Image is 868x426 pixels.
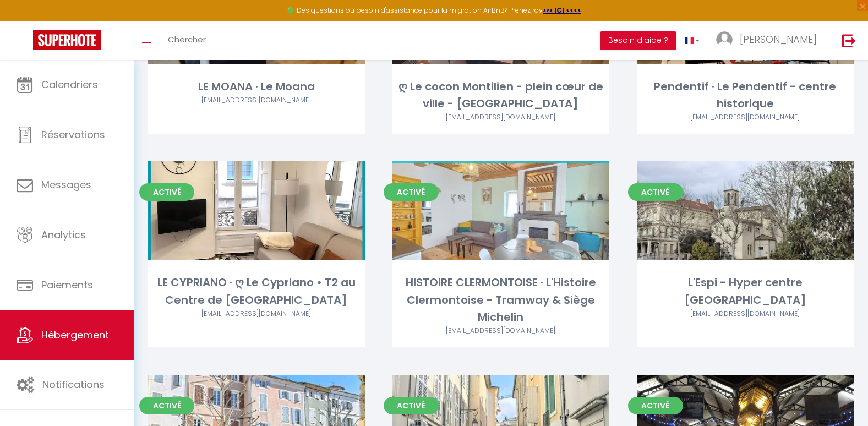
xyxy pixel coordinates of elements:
div: Airbnb [392,112,609,123]
span: Activé [628,397,683,414]
span: Réservations [41,128,105,141]
div: Airbnb [637,309,854,319]
div: Pendentif · Le Pendentif - centre historique [637,78,854,113]
span: Activé [139,183,194,201]
div: LE MOANA · Le Moana [148,78,365,95]
span: Paiements [41,278,93,292]
div: Airbnb [392,326,609,336]
span: [PERSON_NAME] [740,32,817,46]
button: Besoin d'aide ? [600,31,676,50]
div: ღ Le cocon Montilien - plein cœur de ville - [GEOGRAPHIC_DATA] [392,78,609,113]
div: HISTOIRE CLERMONTOISE · L'Histoire Clermontoise - Tramway & Siège Michelin [392,274,609,326]
div: Airbnb [148,309,365,319]
span: Chercher [168,34,206,45]
span: Activé [384,397,439,414]
div: Airbnb [637,112,854,123]
img: Super Booking [33,30,101,50]
div: LE CYPRIANO · ღ Le Cypriano • T2 au Centre de [GEOGRAPHIC_DATA] [148,274,365,309]
span: Analytics [41,228,86,242]
span: Hébergement [41,328,109,342]
span: Notifications [42,378,105,391]
span: Messages [41,178,91,192]
img: ... [716,31,733,48]
img: logout [842,34,856,47]
a: ... [PERSON_NAME] [708,21,831,60]
span: Activé [139,397,194,414]
span: Calendriers [41,78,98,91]
div: Airbnb [148,95,365,106]
div: L'Espi - Hyper centre [GEOGRAPHIC_DATA] [637,274,854,309]
span: Activé [628,183,683,201]
a: Chercher [160,21,214,60]
span: Activé [384,183,439,201]
a: >>> ICI <<<< [543,6,581,15]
